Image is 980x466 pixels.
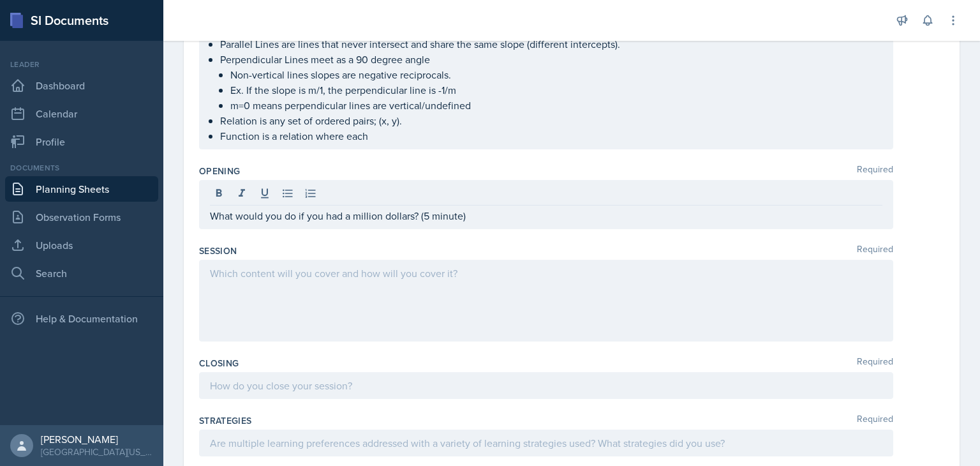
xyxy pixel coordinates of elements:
[5,232,158,258] a: Uploads
[857,165,893,177] span: Required
[220,36,882,52] p: Parallel Lines are lines that never intersect and share the same slope (different intercepts).
[5,306,158,331] div: Help & Documentation
[5,73,158,98] a: Dashboard
[230,82,882,98] p: Ex. If the slope is m/1, the perpendicular line is -1/m
[210,208,882,223] p: What would you do if you had a million dollars? (5 minute)
[199,244,237,257] label: Session
[41,446,153,458] div: [GEOGRAPHIC_DATA][US_STATE]
[230,67,882,82] p: Non-vertical lines slopes are negative reciprocals.
[5,101,158,126] a: Calendar
[199,357,239,370] label: Closing
[220,52,882,67] p: Perpendicular Lines meet as a 90 degree angle
[5,162,158,174] div: Documents
[220,128,882,144] p: Function is a relation where each
[5,176,158,202] a: Planning Sheets
[857,244,893,257] span: Required
[5,260,158,286] a: Search
[857,414,893,427] span: Required
[41,433,153,446] div: [PERSON_NAME]
[857,357,893,370] span: Required
[220,113,882,128] p: Relation is any set of ordered pairs; (x, y).
[199,165,240,177] label: Opening
[199,414,252,427] label: Strategies
[5,59,158,70] div: Leader
[230,98,882,113] p: m=0 means perpendicular lines are vertical/undefined
[5,129,158,154] a: Profile
[5,204,158,230] a: Observation Forms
